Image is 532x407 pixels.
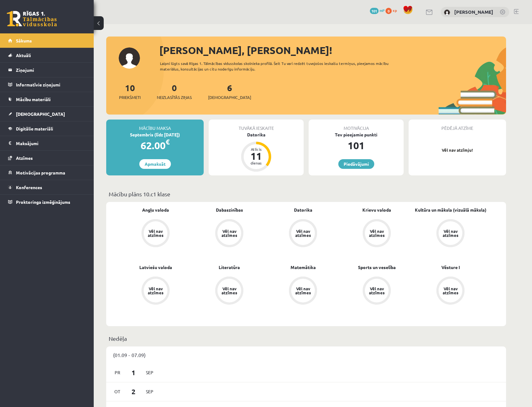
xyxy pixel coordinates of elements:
[219,264,240,271] a: Literatūra
[119,82,141,101] a: 10Priekšmeti
[291,264,316,271] a: Matemātika
[8,92,86,106] a: Mācību materiāli
[16,77,86,92] legend: Informatīvie ziņojumi
[166,137,170,146] span: €
[368,229,385,237] div: Vēl nav atzīmes
[415,207,486,213] a: Kultūra un māksla (vizuālā māksla)
[106,138,204,153] div: 62.00
[16,96,51,102] span: Mācību materiāli
[16,170,65,175] span: Motivācijas programma
[209,120,304,131] div: Tuvākā ieskaite
[309,120,404,131] div: Motivācija
[111,387,124,396] span: Ot
[16,184,42,190] span: Konferences
[441,264,460,271] a: Vēsture I
[139,159,171,169] a: Apmaksāt
[119,94,141,101] span: Priekšmeti
[16,126,53,131] span: Digitālie materiāli
[8,121,86,136] a: Digitālie materiāli
[340,219,414,248] a: Vēl nav atzīmes
[139,264,172,271] a: Latviešu valoda
[370,8,379,14] span: 101
[385,8,400,13] a: 0 xp
[16,38,32,43] span: Sākums
[143,368,156,377] span: Sep
[414,277,487,306] a: Vēl nav atzīmes
[7,11,57,27] a: Rīgas 1. Tālmācības vidusskola
[16,136,86,150] legend: Maksājumi
[16,155,33,161] span: Atzīmes
[409,120,506,131] div: Pēdējā atzīme
[111,368,124,377] span: Pr
[109,190,504,198] p: Mācību plāns 10.c1 klase
[442,287,459,295] div: Vēl nav atzīmes
[414,219,487,248] a: Vēl nav atzīmes
[106,346,506,363] div: (01.09 - 07.09)
[216,207,243,213] a: Dabaszinības
[393,8,397,13] span: xp
[385,8,392,14] span: 0
[192,277,266,306] a: Vēl nav atzīmes
[109,334,504,343] p: Nedēļa
[8,63,86,77] a: Ziņojumi
[340,277,414,306] a: Vēl nav atzīmes
[8,136,86,150] a: Maksājumi
[309,131,404,138] div: Tev pieejamie punkti
[8,107,86,121] a: [DEMOGRAPHIC_DATA]
[160,61,400,72] div: Laipni lūgts savā Rīgas 1. Tālmācības vidusskolas skolnieka profilā. Šeit Tu vari redzēt tuvojošo...
[266,277,340,306] a: Vēl nav atzīmes
[119,219,192,248] a: Vēl nav atzīmes
[124,367,143,378] span: 1
[247,151,266,161] div: 11
[143,387,156,396] span: Sep
[362,207,391,213] a: Krievu valoda
[209,131,304,138] div: Datorika
[294,229,312,237] div: Vēl nav atzīmes
[147,287,164,295] div: Vēl nav atzīmes
[8,33,86,48] a: Sākums
[370,8,385,13] a: 101 mP
[208,82,251,101] a: 6[DEMOGRAPHIC_DATA]
[454,9,493,15] a: [PERSON_NAME]
[247,147,266,151] div: Atlicis
[8,77,86,92] a: Informatīvie ziņojumi
[157,82,192,101] a: 0Neizlasītās ziņas
[8,165,86,180] a: Motivācijas programma
[142,207,169,213] a: Angļu valoda
[16,63,86,77] legend: Ziņojumi
[157,94,192,101] span: Neizlasītās ziņas
[444,9,450,16] img: Mārtiņš Kasparinskis
[119,277,192,306] a: Vēl nav atzīmes
[380,8,385,13] span: mP
[16,199,70,205] span: Proktoringa izmēģinājums
[8,48,86,62] a: Aktuāli
[294,207,312,213] a: Datorika
[16,111,65,117] span: [DEMOGRAPHIC_DATA]
[8,180,86,194] a: Konferences
[358,264,396,271] a: Sports un veselība
[159,43,506,58] div: [PERSON_NAME], [PERSON_NAME]!
[247,161,266,165] div: dienas
[16,52,31,58] span: Aktuāli
[208,94,251,101] span: [DEMOGRAPHIC_DATA]
[124,386,143,397] span: 2
[106,120,204,131] div: Mācību maksa
[221,287,238,295] div: Vēl nav atzīmes
[147,229,164,237] div: Vēl nav atzīmes
[106,131,204,138] div: Septembris (līdz [DATE])
[442,229,459,237] div: Vēl nav atzīmes
[368,287,385,295] div: Vēl nav atzīmes
[266,219,340,248] a: Vēl nav atzīmes
[8,151,86,165] a: Atzīmes
[412,147,503,153] p: Vēl nav atzīmju!
[8,195,86,209] a: Proktoringa izmēģinājums
[338,159,374,169] a: Piedāvājumi
[309,138,404,153] div: 101
[209,131,304,173] a: Datorika Atlicis 11 dienas
[192,219,266,248] a: Vēl nav atzīmes
[294,287,312,295] div: Vēl nav atzīmes
[221,229,238,237] div: Vēl nav atzīmes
